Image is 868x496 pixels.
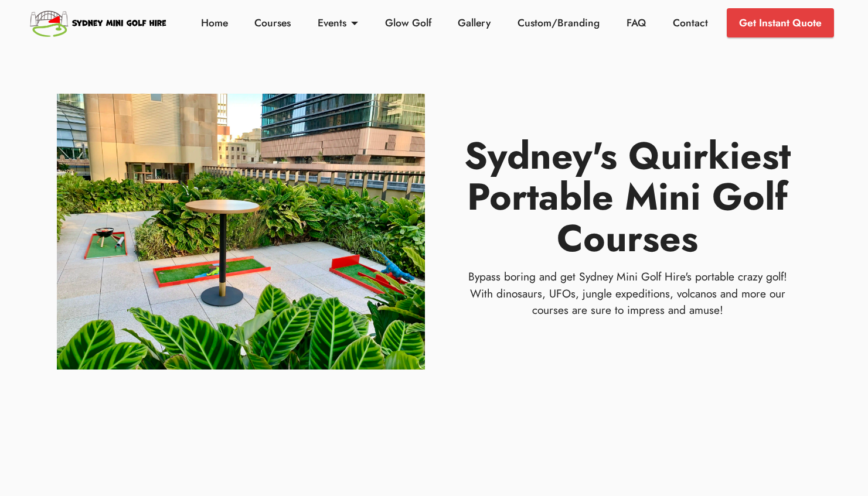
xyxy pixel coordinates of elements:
a: Home [198,15,231,30]
a: Glow Golf [382,15,434,30]
a: Get Instant Quote [727,8,834,37]
a: Custom/Branding [515,15,603,30]
a: Gallery [455,15,494,30]
img: Mini Golf Courses [57,94,425,370]
a: Contact [669,15,711,30]
p: Bypass boring and get Sydney Mini Golf Hire's portable crazy golf! With dinosaurs, UFOs, jungle e... [462,268,793,319]
a: Events [315,15,362,30]
img: Sydney Mini Golf Hire [28,6,169,40]
a: FAQ [624,15,649,30]
a: Courses [251,15,294,30]
strong: Sydney's Quirkiest Portable Mini Golf Courses [464,129,791,265]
